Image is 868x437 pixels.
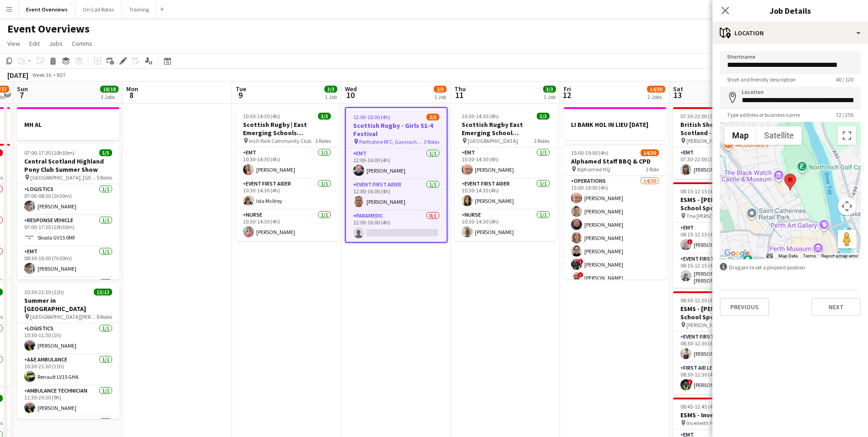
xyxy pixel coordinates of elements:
[778,253,798,259] button: Map Data
[94,289,112,295] span: 13/13
[680,403,717,410] span: 08:45-12:45 (4h)
[122,0,156,18] button: Training
[345,85,357,93] span: Wed
[17,246,119,278] app-card-role: EMT1/108:30-16:00 (7h30m)[PERSON_NAME]
[24,289,64,295] span: 10:30-21:30 (11h)
[686,322,753,328] span: [PERSON_NAME][GEOGRAPHIC_DATA]
[680,188,717,195] span: 08:15-12:15 (4h)
[722,247,752,259] img: Google
[687,239,693,245] span: !
[578,272,583,278] span: !
[17,157,119,174] h3: Central Scotland Highland Pony Club Summer Show
[353,114,390,120] span: 12:00-16:00 (4h)
[72,39,92,48] span: Comms
[821,253,858,258] a: Report a map error
[236,85,246,93] span: Tue
[434,93,446,100] div: 1 Job
[454,107,557,241] app-job-card: 10:30-14:30 (4h)3/3Scottish Rugby East Emerging School Championships | Meggetland [GEOGRAPHIC_DAT...
[236,179,338,210] app-card-role: Event First Aider1/110:30-14:30 (4h)Isla McIlroy
[49,39,63,48] span: Jobs
[315,137,331,144] span: 3 Roles
[673,411,776,419] h3: ESMS - Inverleith
[564,157,666,165] h3: Alphamed Staff BBQ & CPD
[673,363,776,394] app-card-role: First Aid Lead1/108:30-12:30 (4h)![PERSON_NAME]
[672,90,683,100] span: 13
[712,5,868,16] h3: Job Details
[344,90,357,100] span: 10
[641,149,659,156] span: 14/30
[17,107,119,140] app-job-card: MH AL
[359,138,424,145] span: Perthshire RFC, Gannochy Sports Pavilion
[571,149,608,156] span: 15:00-19:00 (4h)
[17,120,119,129] h3: MH AL
[838,197,856,215] button: Map camera controls
[17,278,119,309] app-card-role: Paramedic1/1
[647,86,665,93] span: 14/30
[45,38,66,49] a: Jobs
[236,147,338,179] app-card-role: EMT1/110:30-14:30 (4h)[PERSON_NAME]
[838,230,856,248] button: Drag Pegman onto the map to open Street View
[578,259,583,264] span: !
[673,182,776,288] app-job-card: 08:15-12:15 (4h)2/2ESMS - [PERSON_NAME] School Sports The [PERSON_NAME][GEOGRAPHIC_DATA]2 RolesEM...
[673,107,776,179] app-job-card: 07:30-22:00 (14h30m)1/1British Show Pony Society Scotland - Midterm Show [PERSON_NAME] Equestrian...
[722,247,752,259] a: Open this area in Google Maps (opens a new window)
[30,174,97,181] span: [GEOGRAPHIC_DATA], [GEOGRAPHIC_DATA]
[17,85,28,93] span: Sun
[57,71,66,78] div: BST
[126,85,138,93] span: Mon
[537,113,550,120] span: 3/3
[346,148,447,180] app-card-role: EMT1/112:00-16:00 (4h)[PERSON_NAME]
[720,76,803,83] span: Short and friendly description
[426,114,439,120] span: 2/3
[468,137,518,144] span: [GEOGRAPHIC_DATA]
[756,126,802,145] button: Show satellite imagery
[838,126,856,145] button: Toggle fullscreen view
[720,263,861,272] div: Drag pin to set a pinpoint position
[673,85,683,93] span: Sat
[454,120,557,137] h3: Scottish Rugby East Emerging School Championships | Meggetland
[454,85,466,93] span: Thu
[829,76,861,83] span: 40 / 120
[673,254,776,288] app-card-role: Event First Aider1/108:15-12:15 (4h)[PERSON_NAME] [PERSON_NAME]
[724,126,756,145] button: Show street map
[17,144,119,279] app-job-card: 07:00-17:30 (10h30m)5/5Central Scotland Highland Pony Club Summer Show [GEOGRAPHIC_DATA], [GEOGRA...
[68,38,96,49] a: Comms
[564,107,666,140] app-job-card: LI BANK HOL IN LIEU [DATE]
[75,0,122,18] button: On Call Rotas
[17,323,119,355] app-card-role: Logistics1/110:30-11:30 (1h)[PERSON_NAME]
[534,137,550,144] span: 3 Roles
[318,113,331,120] span: 3/3
[673,120,776,137] h3: British Show Pony Society Scotland - Midterm Show
[686,420,742,426] span: Inverleith Playing Fields
[544,93,555,100] div: 1 Job
[454,147,557,179] app-card-role: EMT1/110:30-14:30 (4h)[PERSON_NAME]
[564,144,666,279] app-job-card: 15:00-19:00 (4h)14/30Alphamed Staff BBQ & CPD Alphamed HQ1 RoleOperations14/3015:00-19:00 (4h)[PE...
[646,166,659,173] span: 1 Role
[234,90,246,100] span: 9
[462,113,499,120] span: 10:30-14:30 (4h)
[564,120,666,129] h3: LI BANK HOL IN LIEU [DATE]
[811,298,861,316] button: Next
[577,166,610,173] span: Alphamed HQ
[4,38,24,49] a: View
[17,184,119,215] app-card-role: Logistics1/107:00-08:30 (1h30m)[PERSON_NAME]
[673,332,776,363] app-card-role: Event First Aider1/108:30-12:30 (4h)[PERSON_NAME]
[7,71,28,80] div: [DATE]
[673,305,776,321] h3: ESMS - [PERSON_NAME] School Sports
[687,379,693,385] span: !
[236,107,338,241] app-job-card: 10:30-14:30 (4h)3/3Scottish Rugby | East Emerging Schools Championships | [GEOGRAPHIC_DATA] Inch ...
[99,149,112,156] span: 5/5
[564,85,571,93] span: Fri
[17,283,119,419] div: 10:30-21:30 (11h)13/13Summer in [GEOGRAPHIC_DATA] [GEOGRAPHIC_DATA][PERSON_NAME], [GEOGRAPHIC_DAT...
[680,113,731,120] span: 07:30-22:00 (14h30m)
[673,223,776,254] app-card-role: EMT1/108:15-12:15 (4h)![PERSON_NAME]
[647,93,665,100] div: 2 Jobs
[673,291,776,394] div: 08:30-12:30 (4h)2/2ESMS - [PERSON_NAME] School Sports [PERSON_NAME][GEOGRAPHIC_DATA]2 RolesEvent ...
[24,149,75,156] span: 07:00-17:30 (10h30m)
[236,210,338,241] app-card-role: Nurse1/110:30-14:30 (4h)[PERSON_NAME]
